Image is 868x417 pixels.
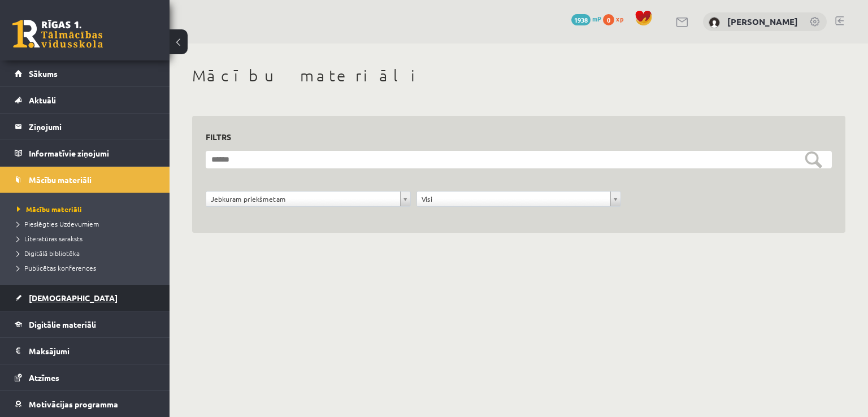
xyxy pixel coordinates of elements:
a: Publicētas konferences [17,263,158,273]
a: [PERSON_NAME] [727,16,798,27]
legend: Ziņojumi [29,114,155,140]
a: [DEMOGRAPHIC_DATA] [15,285,155,311]
span: Mācību materiāli [17,205,82,214]
span: Atzīmes [29,372,59,383]
span: [DEMOGRAPHIC_DATA] [29,293,118,303]
span: 0 [603,14,614,25]
a: Pieslēgties Uzdevumiem [17,219,158,229]
span: Motivācijas programma [29,399,118,409]
legend: Maksājumi [29,338,155,364]
span: Jebkuram priekšmetam [211,192,396,206]
a: Motivācijas programma [15,391,155,417]
a: Informatīvie ziņojumi [15,140,155,166]
span: Mācību materiāli [29,175,92,185]
span: Aktuāli [29,95,56,105]
a: Mācību materiāli [15,167,155,193]
span: Visi [422,192,606,206]
a: Sākums [15,60,155,86]
a: Mācību materiāli [17,204,158,214]
span: xp [616,14,623,23]
legend: Informatīvie ziņojumi [29,140,155,166]
span: Publicētas konferences [17,263,96,272]
span: mP [592,14,601,23]
a: Atzīmes [15,364,155,390]
a: Ziņojumi [15,114,155,140]
a: 1938 mP [571,14,601,23]
a: Literatūras saraksts [17,233,158,244]
span: 1938 [571,14,591,25]
a: 0 xp [603,14,629,23]
a: Digitālā bibliotēka [17,248,158,258]
span: Sākums [29,68,58,79]
a: Jebkuram priekšmetam [206,192,410,206]
span: Literatūras saraksts [17,234,83,243]
a: Maksājumi [15,338,155,364]
h3: Filtrs [206,129,818,145]
a: Rīgas 1. Tālmācības vidusskola [12,20,103,48]
a: Aktuāli [15,87,155,113]
h1: Mācību materiāli [192,66,845,85]
span: Digitālie materiāli [29,319,96,329]
span: Digitālā bibliotēka [17,249,80,258]
a: Digitālie materiāli [15,311,155,337]
a: Visi [417,192,621,206]
span: Pieslēgties Uzdevumiem [17,219,99,228]
img: Raivo Rutks [709,17,720,28]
